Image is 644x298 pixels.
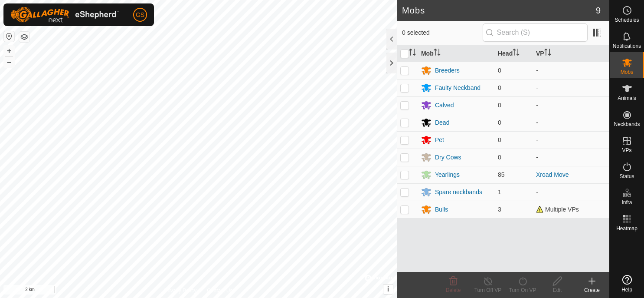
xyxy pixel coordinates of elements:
span: 0 [498,136,501,143]
div: Calved [435,101,454,110]
div: Breeders [435,66,460,75]
a: Xroad Move [536,171,569,178]
span: Neckbands [614,122,640,127]
div: Yearlings [435,170,460,179]
span: VPs [622,148,631,153]
button: i [383,285,393,294]
span: Help [621,287,632,292]
p-sorticon: Activate to sort [544,50,551,57]
span: 0 selected [402,28,483,37]
p-sorticon: Activate to sort [409,50,416,57]
button: Map Layers [19,32,29,42]
th: VP [533,45,609,62]
span: Delete [446,287,461,293]
div: Dry Cows [435,153,461,162]
td: - [533,96,609,114]
td: - [533,149,609,166]
div: Turn On VP [505,286,540,294]
div: Faulty Neckband [435,83,481,93]
span: 3 [498,206,501,213]
td: - [533,114,609,131]
div: Dead [435,118,449,127]
p-sorticon: Activate to sort [434,50,441,57]
span: 9 [596,4,601,17]
span: 1 [498,189,501,195]
div: Bulls [435,205,448,214]
div: Spare neckbands [435,188,482,197]
td: - [533,62,609,79]
button: – [4,57,14,67]
th: Mob [418,45,494,62]
span: 0 [498,119,501,126]
div: Edit [540,286,575,294]
h2: Mobs [402,5,596,16]
div: Create [575,286,609,294]
img: Gallagher Logo [10,7,119,23]
span: 0 [498,67,501,74]
td: - [533,131,609,149]
th: Head [494,45,533,62]
p-sorticon: Activate to sort [513,50,520,57]
div: Turn Off VP [471,286,505,294]
span: Multiple VPs [536,206,579,213]
span: Schedules [615,17,639,23]
span: 85 [498,171,505,178]
span: Animals [618,96,636,101]
a: Contact Us [207,287,232,295]
span: i [387,285,389,293]
button: Reset Map [4,31,14,42]
span: Mobs [621,70,633,75]
td: - [533,79,609,96]
span: Infra [621,200,632,205]
a: Privacy Policy [164,287,196,295]
span: Heatmap [616,226,637,231]
span: Notifications [613,43,641,49]
span: 0 [498,84,501,91]
span: GS [136,10,144,20]
span: 0 [498,102,501,109]
span: Status [619,174,634,179]
td: - [533,183,609,201]
a: Help [610,272,644,296]
button: + [4,46,14,56]
input: Search (S) [483,23,588,42]
span: 0 [498,154,501,161]
div: Pet [435,136,444,145]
